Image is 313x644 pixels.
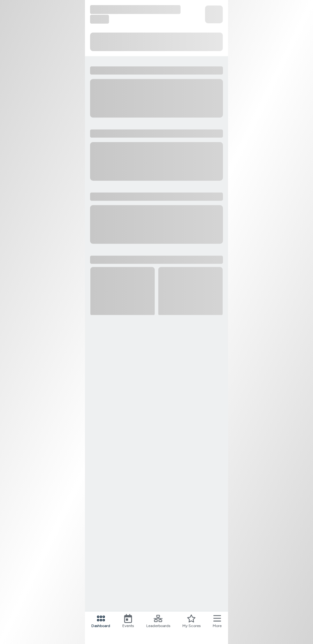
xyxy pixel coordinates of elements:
a: My Scores [182,614,201,629]
a: Events [122,614,134,629]
span: Events [122,623,134,629]
span: More [213,623,222,629]
a: Dashboard [91,614,110,629]
a: Leaderboards [146,614,170,629]
button: More [213,614,222,629]
span: Dashboard [91,623,110,629]
span: Leaderboards [146,623,170,629]
span: My Scores [182,623,201,629]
